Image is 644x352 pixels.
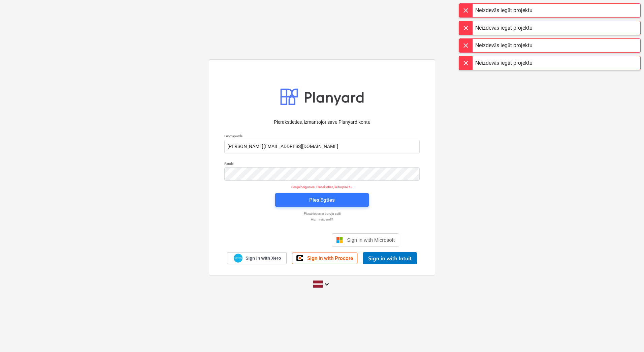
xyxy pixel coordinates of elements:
[221,211,423,216] a: Piesakieties ar burvju saiti
[336,237,343,243] img: Microsoft logo
[275,193,369,207] button: Pieslēgties
[475,6,533,14] div: Neizdevās iegūt projektu
[347,237,395,243] span: Sign in with Microsoft
[307,255,353,261] span: Sign in with Procore
[475,24,533,32] div: Neizdevās iegūt projektu
[221,217,423,222] a: Aizmirsi paroli?
[309,196,335,204] div: Pieslēgties
[475,59,533,67] div: Neizdevās iegūt projektu
[234,254,243,263] img: Xero logo
[224,134,420,140] p: Lietotājvārds
[292,253,357,264] a: Sign in with Procore
[323,280,331,288] i: keyboard_arrow_down
[224,119,420,126] p: Pierakstieties, izmantojot savu Planyard kontu
[220,185,424,189] p: Sesija beigusies. Piesakieties, lai turpinātu.
[227,252,287,264] a: Sign in with Xero
[224,162,420,167] p: Parole
[241,233,330,247] iframe: Кнопка "Войти с аккаунтом Google"
[246,255,281,261] span: Sign in with Xero
[475,41,533,50] div: Neizdevās iegūt projektu
[224,140,420,153] input: Lietotājvārds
